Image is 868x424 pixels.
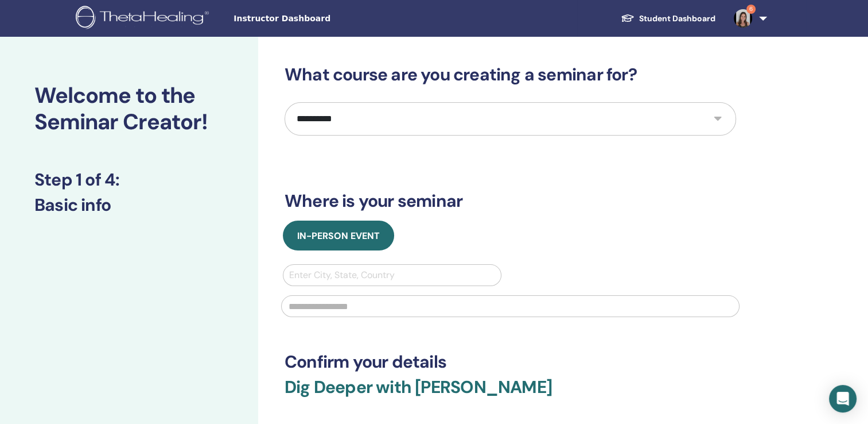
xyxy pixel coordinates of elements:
[34,83,224,135] h2: Welcome to the Seminar Creator!
[612,8,725,29] a: Student Dashboard
[76,6,213,32] img: logo.png
[285,191,736,211] h3: Where is your seminar
[283,221,394,250] button: In-Person Event
[233,13,406,25] span: Instructor Dashboard
[746,5,756,14] span: 6
[297,230,380,242] span: In-Person Event
[829,385,857,413] div: Open Intercom Messenger
[734,9,752,28] img: default.jpg
[621,13,635,23] img: graduation-cap-white.svg
[285,377,736,411] h3: Dig Deeper with [PERSON_NAME]
[285,352,736,372] h3: Confirm your details
[34,169,224,190] h3: Step 1 of 4 :
[34,195,224,215] h3: Basic info
[285,64,736,85] h3: What course are you creating a seminar for?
